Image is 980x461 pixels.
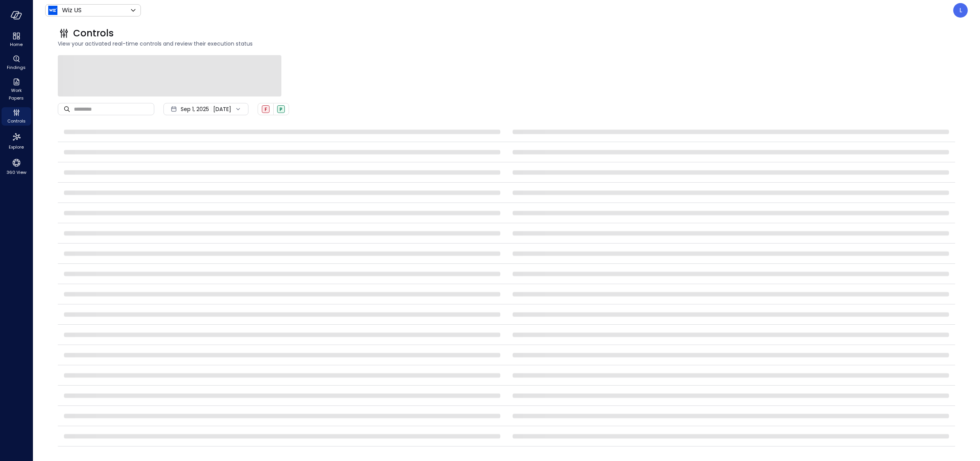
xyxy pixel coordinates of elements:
[10,41,23,48] span: Home
[959,6,962,15] p: L
[181,105,209,113] span: Sep 1, 2025
[9,143,24,151] span: Explore
[5,87,28,102] span: Work Papers
[73,27,114,39] span: Controls
[62,6,82,15] p: Wiz US
[277,105,285,113] div: Passed
[2,77,31,103] div: Work Papers
[7,64,26,71] span: Findings
[2,130,31,152] div: Explore
[2,31,31,49] div: Home
[279,106,283,113] span: P
[48,6,57,15] img: Icon
[58,39,955,48] span: View your activated real-time controls and review their execution status
[2,156,31,177] div: 360 View
[2,54,31,72] div: Findings
[265,106,267,113] span: F
[2,107,31,126] div: Controls
[262,105,269,113] div: Failed
[7,168,26,176] span: 360 View
[953,3,968,18] div: Lee
[7,117,26,125] span: Controls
